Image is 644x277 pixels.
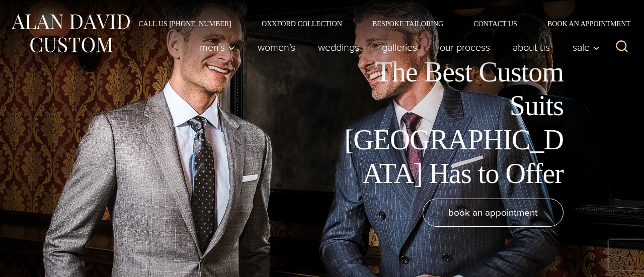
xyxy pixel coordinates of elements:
span: Sale [573,42,600,52]
a: Bespoke Tailoring [357,20,458,27]
button: View Search Form [610,35,634,59]
a: book an appointment [423,199,563,227]
a: Women’s [247,37,307,57]
nav: Secondary Navigation [123,20,634,27]
span: book an appointment [448,205,538,220]
a: Oxxford Collection [247,20,357,27]
a: About Us [502,37,561,57]
a: Call Us [PHONE_NUMBER] [123,20,247,27]
img: Alan David Custom [10,11,131,56]
span: Men’s [200,42,235,52]
nav: Primary Navigation [189,37,605,57]
a: Our Process [429,37,502,57]
a: Galleries [371,37,429,57]
a: Contact Us [458,20,532,27]
a: Book an Appointment [532,20,634,27]
h1: The Best Custom Suits [GEOGRAPHIC_DATA] Has to Offer [337,55,563,191]
a: weddings [307,37,371,57]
